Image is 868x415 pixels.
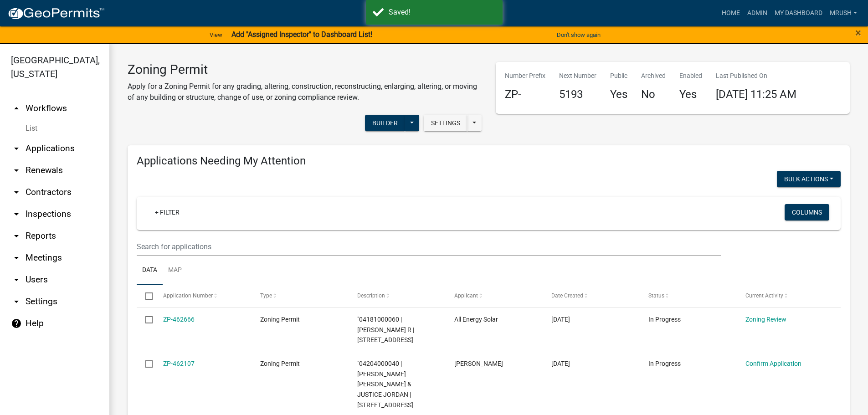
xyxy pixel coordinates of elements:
span: In Progress [648,316,681,323]
a: MRush [826,5,861,22]
datatable-header-cell: Status [640,285,737,307]
a: Home [718,5,744,22]
datatable-header-cell: Description [349,285,446,307]
span: 08/11/2025 [551,360,570,367]
h4: Applications Needing My Attention [137,154,841,168]
strong: Add "Assigned Inspector" to Dashboard List! [231,30,372,39]
i: help [11,318,22,329]
p: Next Number [559,71,596,81]
span: All Energy Solar [454,316,498,323]
button: Don't show again [553,27,604,42]
span: Current Activity [745,292,783,299]
h4: Yes [679,88,702,101]
a: Data [137,256,163,285]
button: Close [855,27,861,38]
p: Archived [641,71,666,81]
span: × [855,26,861,39]
span: [DATE] 11:25 AM [716,88,796,101]
a: Map [163,256,187,285]
a: Admin [744,5,771,22]
span: Applicant [454,292,478,299]
p: Number Prefix [505,71,545,81]
a: ZP-462666 [163,316,195,323]
i: arrow_drop_down [11,165,22,176]
i: arrow_drop_down [11,274,22,285]
span: Ryanne Prochnow [454,360,503,367]
p: Public [610,71,627,81]
span: In Progress [648,360,681,367]
datatable-header-cell: Applicant [446,285,543,307]
p: Apply for a Zoning Permit for any grading, altering, construction, reconstructing, enlarging, alt... [128,81,482,103]
h4: 5193 [559,88,596,101]
span: Description [357,292,385,299]
i: arrow_drop_down [11,296,22,307]
span: Type [260,292,272,299]
i: arrow_drop_down [11,187,22,198]
a: Confirm Application [745,360,801,367]
datatable-header-cell: Current Activity [737,285,834,307]
datatable-header-cell: Type [251,285,348,307]
span: Zoning Permit [260,360,300,367]
i: arrow_drop_down [11,252,22,263]
i: arrow_drop_down [11,231,22,241]
a: ZP-462107 [163,360,195,367]
button: Settings [424,115,467,131]
a: + Filter [148,204,187,220]
a: Zoning Review [745,316,786,323]
h4: No [641,88,666,101]
h4: Yes [610,88,627,101]
datatable-header-cell: Date Created [543,285,640,307]
button: Columns [785,204,829,220]
span: Application Number [163,292,213,299]
span: "04181000060 | NELSON CURTIS R | 22675 SPRUCE AVE [357,316,414,344]
i: arrow_drop_down [11,143,22,154]
h4: ZP- [505,88,545,101]
span: "04204000040 | HOWEY JAMES STEPHEN & JUSTICE JORDAN | 21448 ULMUS AVE [357,360,413,409]
p: Enabled [679,71,702,81]
div: Saved! [389,7,496,18]
button: Builder [365,115,405,131]
h3: Zoning Permit [128,62,482,77]
span: 08/12/2025 [551,316,570,323]
datatable-header-cell: Application Number [154,285,251,307]
span: Date Created [551,292,583,299]
datatable-header-cell: Select [137,285,154,307]
p: Last Published On [716,71,796,81]
i: arrow_drop_down [11,209,22,220]
a: My Dashboard [771,5,826,22]
i: arrow_drop_up [11,103,22,114]
button: Bulk Actions [777,171,841,187]
a: View [206,27,226,42]
input: Search for applications [137,237,721,256]
span: Status [648,292,664,299]
span: Zoning Permit [260,316,300,323]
